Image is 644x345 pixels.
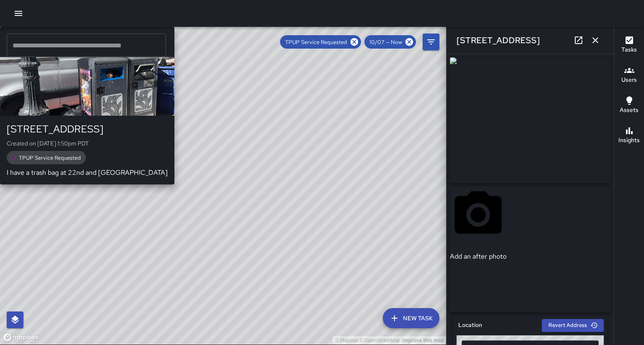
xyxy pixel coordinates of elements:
div: [STREET_ADDRESS] [7,122,168,136]
button: Filters [423,34,439,50]
span: TPUP Service Requested [14,154,86,161]
h6: Insights [618,136,640,145]
h6: Location [458,321,482,330]
h6: Tasks [621,45,637,54]
span: TPUP Service Requested [280,39,352,46]
div: TPUP Service Requested [280,35,361,49]
button: Assets [614,91,644,121]
p: Created on [DATE] 1:50pm PDT [7,139,168,148]
p: Add an after photo [450,252,506,261]
button: New Task [383,308,439,328]
span: 10/07 — Now [364,39,407,46]
h6: [STREET_ADDRESS] [457,34,540,47]
button: Insights [614,121,644,151]
h6: Assets [620,106,639,115]
img: request_images%2Fd453f810-a3bb-11f0-92b8-792e206e2d89 [450,57,610,183]
h6: Users [621,75,637,85]
button: Users [614,60,644,91]
div: 10/07 — Now [364,35,416,49]
button: Revert Address [542,319,604,332]
p: I have a trash bag at 22nd and [GEOGRAPHIC_DATA] [7,168,168,178]
button: Tasks [614,30,644,60]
